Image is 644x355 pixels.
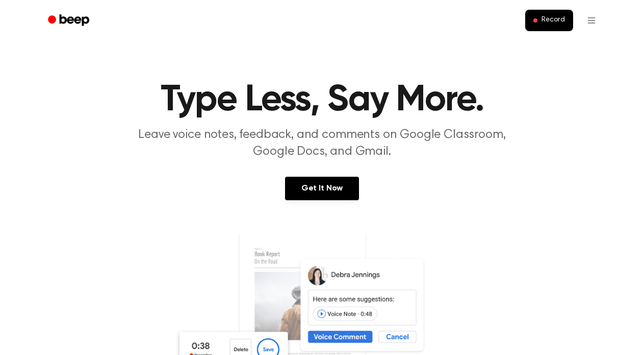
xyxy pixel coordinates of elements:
[41,11,98,31] a: Beep
[126,127,518,160] p: Leave voice notes, feedback, and comments on Google Classroom, Google Docs, and Gmail.
[525,10,573,31] button: Record
[579,8,604,33] button: Open menu
[61,82,583,119] h1: Type Less, Say More.
[542,16,564,25] span: Record
[285,177,359,200] a: Get It Now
